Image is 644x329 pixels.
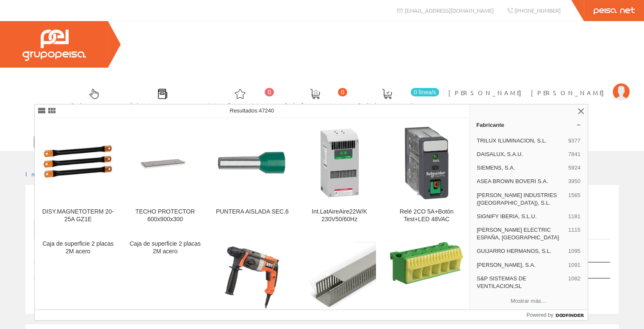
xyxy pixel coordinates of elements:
[216,208,289,216] div: PUNTERA AISLADA SEC.6
[296,118,383,233] a: Int.LatAireAire22W/K 230V50/60Hz Int.LatAireAire22W/K 230V50/60Hz
[390,242,463,315] img: Regleta tierra QUICK CONNECT 5x25mm²+17x4mm²
[63,82,121,112] a: Selectores
[526,311,553,319] span: Powered by
[477,192,565,207] span: [PERSON_NAME] INDUSTRIES ([GEOGRAPHIC_DATA]), S.L.
[448,88,608,97] span: [PERSON_NAME] [PERSON_NAME]
[41,129,115,197] img: DISY.MAGNETOTERM 20-25A GZ1E
[350,82,441,112] a: 0 línea/s Pedido actual
[358,101,416,109] span: Pedido actual
[208,101,272,109] span: Art. favoritos
[477,247,565,255] span: GUIJARRO HERMANOS, S.L.
[477,137,565,145] span: TRILUX ILUMINACION, S.L.
[265,88,274,96] span: 0
[303,242,376,315] img: CANALETA RANURADA SERIE E/4 15X30 - GRIS RAL7030
[129,126,202,200] img: TECHO PROTECTOR 600x900x300
[568,226,580,241] span: 1115
[477,261,565,269] span: [PERSON_NAME], S.A.
[514,7,561,14] span: [PHONE_NUMBER]
[71,101,117,109] span: Selectores
[41,240,115,255] div: Caja de superficie 2 placas 2M acero
[130,101,195,109] span: Últimas compras
[390,208,463,223] div: Relé 2CO 5A+Botón Test+LED 48VAC
[129,240,202,255] div: Caja de superficie 2 placas 2M acero
[303,208,376,223] div: Int.LatAireAire22W/K 230V50/60Hz
[568,178,580,185] span: 3950
[448,82,630,90] a: [PERSON_NAME] [PERSON_NAME]
[568,192,580,207] span: 1565
[22,30,86,61] img: Grupo Peisa
[477,213,565,220] span: SIGNIFY IBERIA, S.L.U.
[209,118,296,233] a: PUNTERA AISLADA SEC.6 PUNTERA AISLADA SEC.6
[568,261,580,269] span: 1091
[41,208,115,223] div: DISY.MAGNETOTERM 20-25A GZ1E
[122,82,199,112] a: Últimas compras
[477,164,565,172] span: SIEMENS, S.A.
[568,164,580,172] span: 5924
[259,107,274,114] span: 47240
[477,178,565,185] span: ASEA BROWN BOVERI S.A.
[405,7,494,14] span: [EMAIL_ADDRESS][DOMAIN_NAME]
[390,126,463,200] img: Relé 2CO 5A+Botón Test+LED 48VAC
[285,101,345,109] span: Ped. favoritos
[470,118,588,132] a: Fabricante
[477,151,565,158] span: DAISALUX, S.A.U.
[216,149,289,177] img: PUNTERA AISLADA SEC.6
[526,310,588,320] a: Powered by
[122,118,209,233] a: TECHO PROTECTOR 600x900x300 TECHO PROTECTOR 600x900x300
[129,208,202,223] div: TECHO PROTECTOR 600x900x300
[411,88,439,96] span: 0 línea/s
[473,294,584,308] button: Mostrar más…
[477,226,565,241] span: [PERSON_NAME] ELECTRIC ESPAÑA, [GEOGRAPHIC_DATA]
[568,137,580,145] span: 9377
[35,118,122,233] a: DISY.MAGNETOTERM 20-25A GZ1E DISY.MAGNETOTERM 20-25A GZ1E
[568,151,580,158] span: 7841
[568,275,580,290] span: 1082
[338,88,347,96] span: 0
[568,213,580,220] span: 1181
[229,107,274,114] span: Resultados:
[219,240,285,316] img: MARTILLO ARG ROTO-PERCUTOR ELECTRONEUMÁTICO 650W. 1 VEL. REV. VV.(SDS)*
[25,170,61,178] a: Inicio
[303,126,376,200] img: Int.LatAireAire22W/K 230V50/60Hz
[568,247,580,255] span: 1095
[383,118,470,233] a: Relé 2CO 5A+Botón Test+LED 48VAC Relé 2CO 5A+Botón Test+LED 48VAC
[477,275,565,290] span: S&P SISTEMAS DE VENTILACION,SL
